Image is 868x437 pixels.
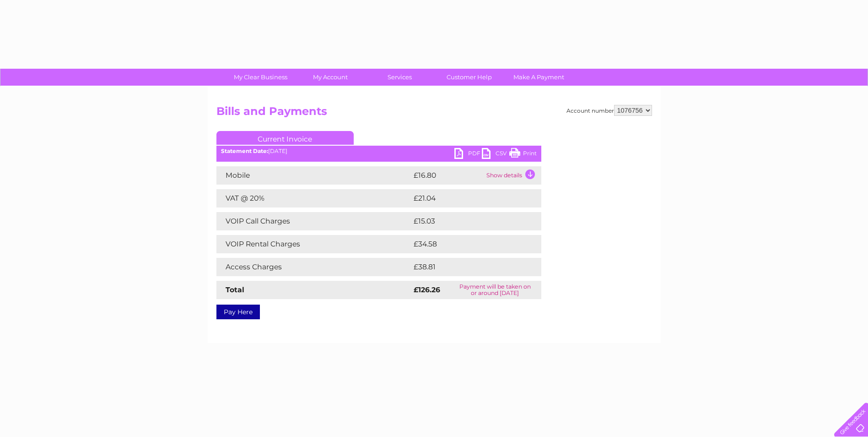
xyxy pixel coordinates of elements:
td: £38.81 [411,258,522,276]
div: [DATE] [216,148,541,154]
a: My Account [292,69,368,86]
a: My Clear Business [223,69,298,86]
strong: Total [226,285,244,294]
td: Access Charges [216,258,411,276]
td: £34.58 [411,235,523,253]
td: Payment will be taken on or around [DATE] [449,281,541,299]
strong: £126.26 [414,285,440,294]
td: Mobile [216,166,411,185]
a: Services [362,69,437,86]
a: Pay Here [216,305,260,319]
td: VOIP Rental Charges [216,235,411,253]
td: VAT @ 20% [216,189,411,208]
a: Current Invoice [216,131,354,145]
div: Account number [566,105,652,116]
a: Customer Help [431,69,507,86]
h2: Bills and Payments [216,105,652,122]
td: £21.04 [411,189,522,208]
a: Make A Payment [501,69,577,86]
a: CSV [482,148,509,161]
a: Print [509,148,537,161]
b: Statement Date: [221,147,268,154]
td: £15.03 [411,212,522,230]
td: £16.80 [411,166,484,185]
td: Show details [484,166,541,185]
td: VOIP Call Charges [216,212,411,230]
a: PDF [454,148,482,161]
